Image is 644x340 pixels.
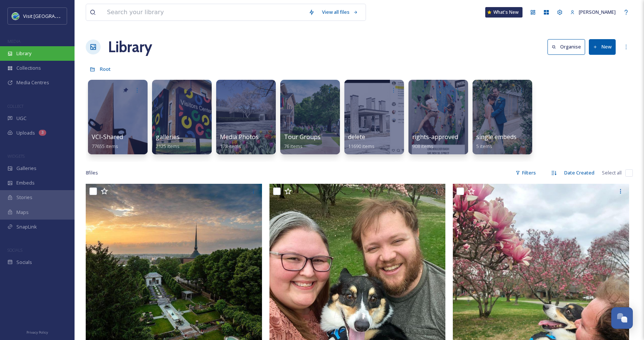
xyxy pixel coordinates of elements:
[156,143,180,149] span: 2125 items
[16,64,41,72] span: Collections
[220,133,259,141] span: Media Photos
[16,129,35,136] span: Uploads
[100,64,111,73] a: Root
[318,5,362,19] a: View all files
[589,39,616,54] button: New
[26,327,48,336] a: Privacy Policy
[156,133,180,141] span: galleries
[284,133,321,141] span: Tour Groups
[476,133,517,141] span: single embeds
[579,9,616,15] span: [PERSON_NAME]
[476,133,517,149] a: single embeds5 items
[7,38,20,44] span: MEDIA
[220,133,259,149] a: Media Photos178 items
[16,115,26,122] span: UGC
[561,166,598,180] div: Date Created
[16,194,32,201] span: Stories
[16,179,35,186] span: Embeds
[86,169,98,176] span: 8 file s
[512,166,540,180] div: Filters
[26,330,48,335] span: Privacy Policy
[412,133,458,149] a: rights-approved908 items
[103,4,305,21] input: Search your library
[611,307,633,329] button: Open Chat
[547,39,585,54] button: Organise
[566,5,619,19] a: [PERSON_NAME]
[16,259,32,266] span: Socials
[485,7,523,18] a: What's New
[16,209,29,216] span: Maps
[7,103,23,109] span: COLLECT
[7,153,25,159] span: WIDGETS
[92,133,123,149] a: VCI-Shared77655 items
[284,143,303,149] span: 76 items
[108,36,152,58] a: Library
[16,79,49,86] span: Media Centres
[23,12,107,19] span: Visit [GEOGRAPHIC_DATA] [US_STATE]
[284,133,321,149] a: Tour Groups76 items
[476,143,492,149] span: 5 items
[16,165,37,172] span: Galleries
[39,130,46,136] div: 3
[16,50,31,57] span: Library
[412,133,458,141] span: rights-approved
[12,12,19,20] img: cvctwitlogo_400x400.jpg
[412,143,433,149] span: 908 items
[92,143,118,149] span: 77655 items
[16,223,37,230] span: SnapLink
[7,247,22,253] span: SOCIALS
[100,66,111,72] span: Root
[547,39,589,54] a: Organise
[220,143,241,149] span: 178 items
[92,133,123,141] span: VCI-Shared
[156,133,180,149] a: galleries2125 items
[348,133,365,141] span: delete
[348,143,375,149] span: 11690 items
[348,133,375,149] a: delete11690 items
[602,169,622,176] span: Select all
